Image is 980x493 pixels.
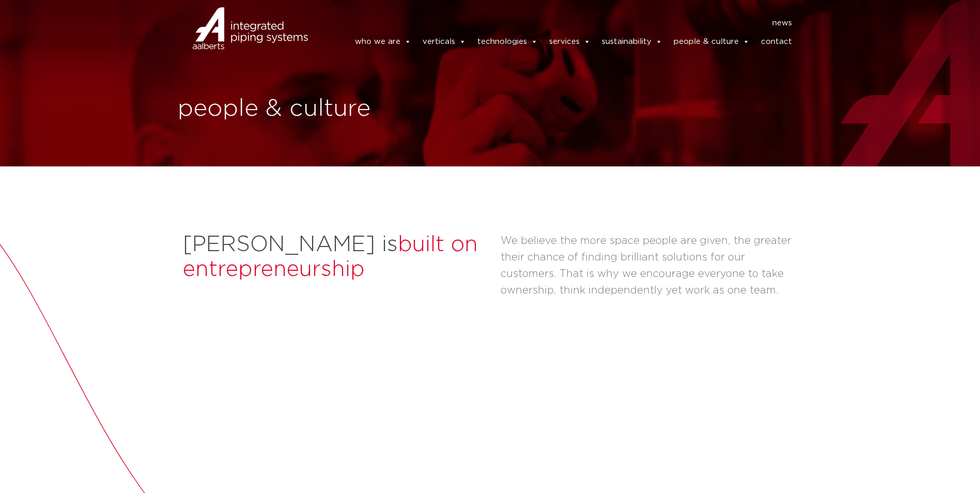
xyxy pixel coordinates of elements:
a: services [549,32,590,52]
a: verticals [423,32,466,52]
a: technologies [477,32,538,52]
nav: Menu [323,15,792,32]
span: built on entrepreneurship [183,234,478,280]
p: We believe the more space people are given, the greater their chance of finding brilliant solutio... [501,233,798,299]
a: news [772,15,792,32]
h2: [PERSON_NAME] is [183,233,490,282]
h1: people & culture [178,93,485,126]
a: sustainability [602,32,662,52]
a: people & culture [674,32,750,52]
a: who we are [355,32,411,52]
a: contact [761,32,792,52]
